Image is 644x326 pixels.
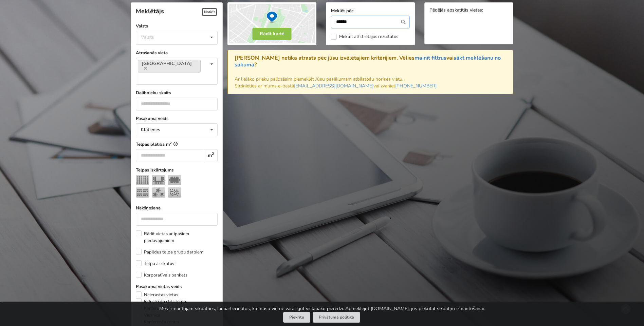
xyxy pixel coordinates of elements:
span: Notīrīt [202,8,217,16]
label: Telpa ar skatuvi [136,260,176,267]
sup: 2 [212,151,214,156]
label: Rādīt vietas ar īpašiem piedāvājumiem [136,230,218,244]
p: Ar lielāko prieku palīdzēsim piemeklēt Jūsu pasākumam atbilstošu norises vietu. Sazinieties ar mu... [235,69,506,89]
a: sākt meklēšanu no sākuma [235,54,501,68]
button: Rādīt kartē [253,28,292,40]
div: Klātienes [141,127,160,132]
img: Rādīt kartē [227,2,316,45]
button: Piekrītu [283,312,310,323]
label: Pasākuma veids [136,115,218,122]
div: Valsts [141,34,154,40]
img: Sapulce [168,175,181,185]
a: [PHONE_NUMBER] [395,83,437,89]
img: Bankets [152,187,165,198]
label: Nakšņošana [136,205,218,211]
img: U-Veids [152,175,165,185]
a: mainīt filtrus [415,54,446,62]
sup: 2 [170,141,172,145]
label: Papildus telpa grupu darbiem [136,249,203,256]
label: Atrašanās vieta [136,49,218,56]
span: Meklētājs [136,7,164,15]
label: Telpas izkārtojums [136,167,218,174]
a: [EMAIL_ADDRESS][DOMAIN_NAME] [294,83,373,89]
label: Industriālā stila telpa [136,298,186,305]
label: Korporatīvais bankets [136,272,187,279]
label: Pasākuma vietas veids [136,283,218,290]
div: m [204,149,218,162]
a: [GEOGRAPHIC_DATA] [138,60,201,73]
div: Pēdējās apskatītās vietas: [429,7,508,14]
label: Neierastas vietas [136,291,178,298]
label: Telpas platība m [136,141,218,148]
img: Pieņemšana [168,187,181,198]
label: Meklēt atfiltrētajos rezultātos [331,34,398,40]
label: Valsts [136,23,218,29]
div: [PERSON_NAME] netika atrasts pēc jūsu izvēlētajiem kritērijiem. Vēlies vai ? [235,55,506,68]
img: Klase [136,187,149,198]
label: Meklēt pēc [331,7,410,14]
label: Dalībnieku skaits [136,89,218,96]
img: Teātris [136,175,149,185]
a: Privātuma politika [313,312,360,323]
